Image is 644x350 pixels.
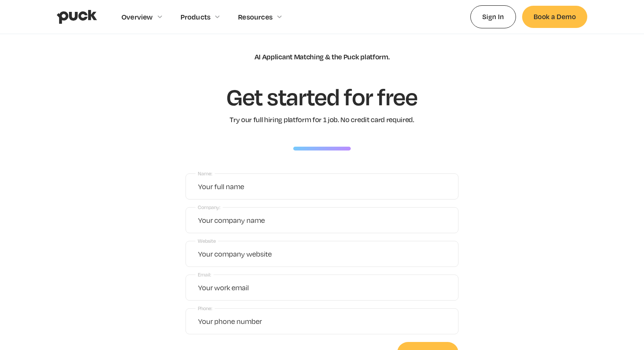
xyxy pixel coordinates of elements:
div: Resources [238,13,273,21]
input: Your company website [186,241,458,267]
label: Website [195,236,218,246]
label: Company: [195,202,223,213]
a: Book a Demo [522,6,587,28]
label: Email: [195,270,214,280]
a: Sign In [470,5,516,28]
label: Phone: [195,303,215,314]
div: Try our full hiring platform for 1 job. No credit card required. [230,115,414,124]
div: AI Applicant Matching & the Puck platform. [255,52,390,61]
input: Your work email [186,275,458,301]
input: Your phone number [186,308,458,334]
input: Your full name [186,173,458,200]
div: Overview [122,13,153,21]
div: Products [181,13,211,21]
h1: Get started for free [227,84,417,109]
input: Your company name [186,207,458,233]
label: Name: [195,168,215,179]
